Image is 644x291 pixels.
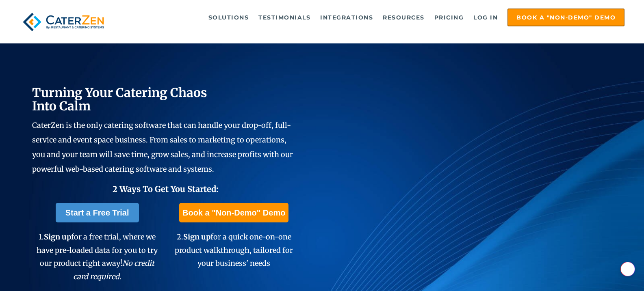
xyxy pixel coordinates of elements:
[44,232,71,241] span: Sign up
[175,232,293,268] span: 2. for a quick one-on-one product walkthrough, tailored for your business' needs
[37,232,158,281] span: 1. for a free trial, where we have pre-loaded data for you to try our product right away!
[316,9,377,26] a: Integrations
[73,259,155,281] em: No credit card required.
[204,9,253,26] a: Solutions
[56,203,139,222] a: Start a Free Trial
[430,9,468,26] a: Pricing
[32,121,293,174] span: CaterZen is the only catering software that can handle your drop-off, full-service and event spac...
[469,9,502,26] a: Log in
[507,9,624,26] a: Book a "Non-Demo" Demo
[123,9,624,26] div: Navigation Menu
[254,9,314,26] a: Testimonials
[183,232,210,241] span: Sign up
[32,85,207,114] span: Turning Your Catering Chaos Into Calm
[379,9,429,26] a: Resources
[20,9,107,35] img: caterzen
[179,203,288,222] a: Book a "Non-Demo" Demo
[113,184,219,194] span: 2 Ways To Get You Started:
